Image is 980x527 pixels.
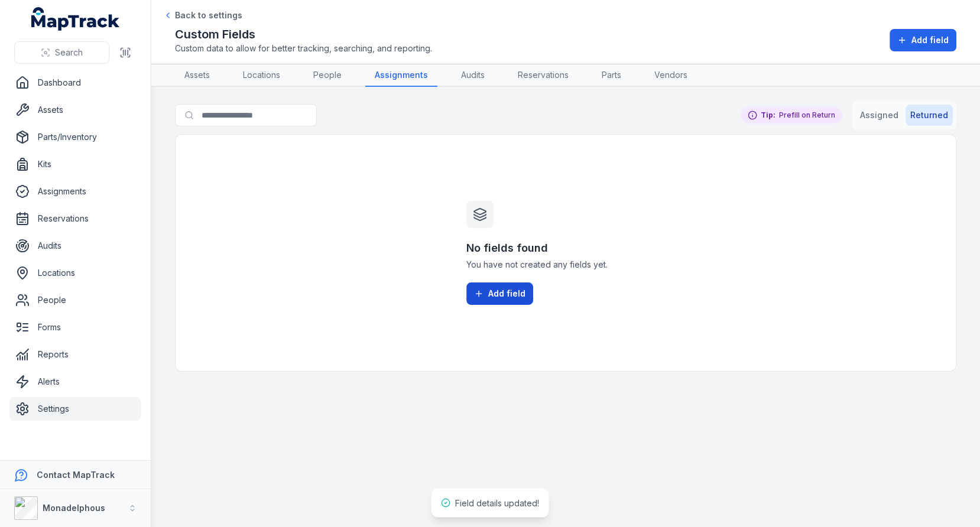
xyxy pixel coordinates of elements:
[175,43,432,54] span: Custom data to allow for better tracking, searching, and reporting.
[9,261,141,285] a: Locations
[9,315,141,339] a: Forms
[9,152,141,176] a: Kits
[9,98,141,122] a: Assets
[9,397,141,421] a: Settings
[466,282,533,305] button: Add field
[890,29,956,51] button: Add field
[9,207,141,230] a: Reservations
[9,71,141,95] a: Dashboard
[466,259,665,271] span: You have not created any fields yet.
[455,498,539,508] span: Field details updated!
[175,64,219,87] a: Assets
[43,503,105,513] strong: Monadelphous
[365,64,437,87] a: Assignments
[911,34,949,46] span: Add field
[233,64,290,87] a: Locations
[55,47,83,58] span: Search
[9,180,141,203] a: Assignments
[9,343,141,366] a: Reports
[906,105,953,126] button: Returned
[14,41,109,64] button: Search
[9,288,141,312] a: People
[37,470,115,480] strong: Contact MapTrack
[9,234,141,258] a: Audits
[304,64,351,87] a: People
[508,64,578,87] a: Reservations
[9,125,141,149] a: Parts/Inventory
[163,9,242,21] a: Back to settings
[175,26,432,43] h2: Custom Fields
[175,9,242,21] span: Back to settings
[466,240,665,256] h3: No fields found
[855,105,903,126] button: Assigned
[9,370,141,393] a: Alerts
[488,288,525,300] span: Add field
[761,110,775,120] strong: Tip:
[592,64,631,87] a: Parts
[31,7,120,31] a: MapTrack
[452,64,494,87] a: Audits
[645,64,697,87] a: Vendors
[741,107,842,123] div: Prefill on Return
